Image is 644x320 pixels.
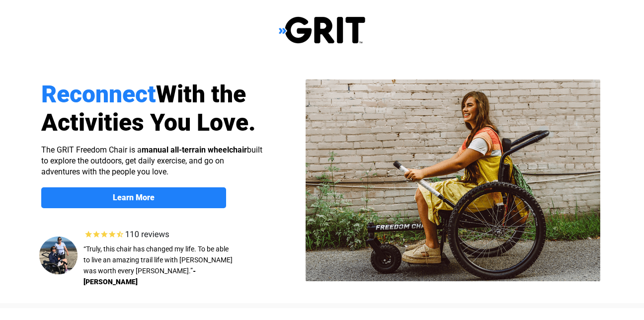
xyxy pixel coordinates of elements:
[113,193,155,202] strong: Learn More
[41,108,256,137] span: Activities You Love.
[83,245,233,275] span: “Truly, this chair has changed my life. To be able to live an amazing trail life with [PERSON_NAM...
[41,145,262,176] span: The GRIT Freedom Chair is a built to explore the outdoors, get daily exercise, and go on adventur...
[142,145,247,155] strong: manual all-terrain wheelchair
[41,187,226,208] a: Learn More
[156,80,246,108] span: With the
[41,80,156,108] span: Reconnect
